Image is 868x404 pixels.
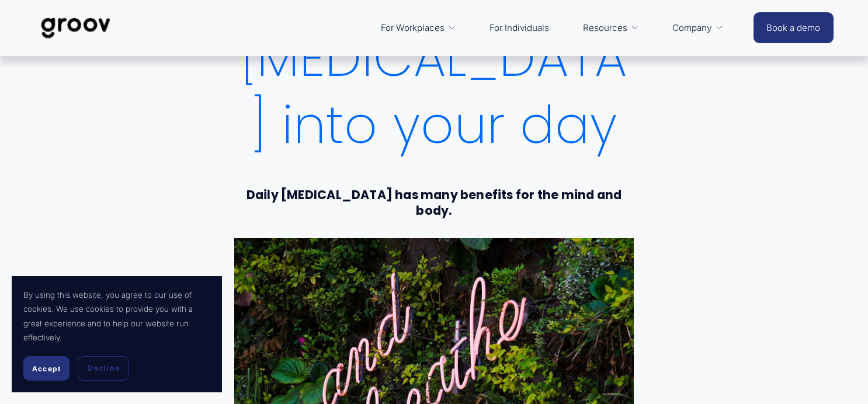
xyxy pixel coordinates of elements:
img: Groov | Workplace Science Platform | Unlock Performance | Drive Results [34,9,117,47]
a: For Individuals [484,14,555,41]
strong: Daily [MEDICAL_DATA] has many benefits for the mind and body. [246,186,624,219]
span: Accept [32,364,61,373]
button: Decline [78,356,129,381]
a: Book a demo [754,12,833,43]
p: By using this website, you agree to our use of cookies. We use cookies to provide you with a grea... [23,288,210,344]
span: For Workplaces [381,20,445,36]
span: Decline [87,363,120,374]
section: Cookie banner [12,276,222,392]
span: Resources [583,20,627,36]
button: Accept [23,356,70,381]
a: folder dropdown [375,14,463,41]
a: folder dropdown [666,14,730,41]
span: Company [672,20,711,36]
a: folder dropdown [577,14,645,41]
